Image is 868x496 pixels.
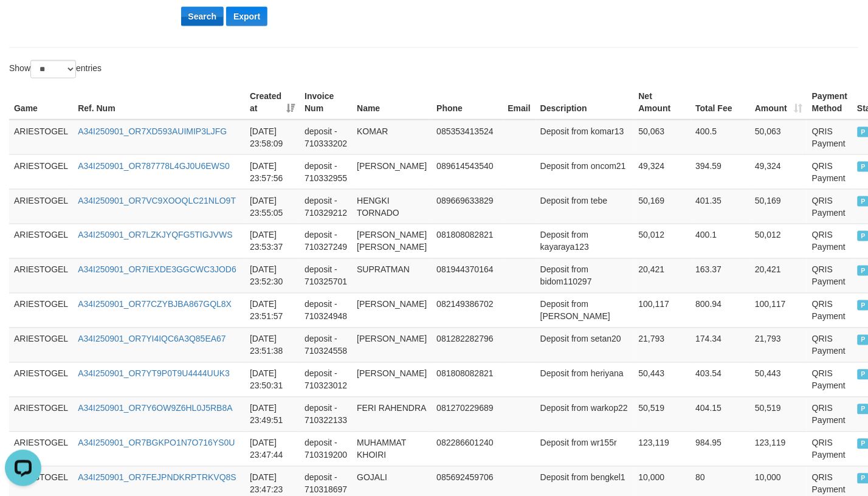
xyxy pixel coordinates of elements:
td: [DATE] 23:57:56 [245,154,300,189]
td: QRIS Payment [807,397,852,432]
td: 50,063 [750,120,807,155]
td: [PERSON_NAME] [PERSON_NAME] [352,224,432,258]
td: ARIESTOGEL [9,293,73,328]
td: Deposit from wr155r [536,432,634,466]
td: 50,519 [634,397,691,432]
td: deposit - 710324948 [300,293,352,328]
a: A34I250901_OR77CZYBJBA867GQL8X [78,300,232,309]
td: deposit - 710327249 [300,224,352,258]
a: A34I250901_OR7YT9P0T9U4444UUK3 [78,369,230,379]
th: Payment Method [807,85,852,120]
a: A34I250901_OR7YI4IQC6A3Q85EA67 [78,334,226,344]
td: 50,012 [634,224,691,258]
td: 081944370164 [432,258,503,293]
td: 400.1 [691,224,751,258]
th: Total Fee [691,85,751,120]
td: 400.5 [691,120,751,155]
td: Deposit from kayaraya123 [536,224,634,258]
button: Export [226,7,267,26]
td: [DATE] 23:50:31 [245,362,300,397]
td: 50,012 [750,224,807,258]
td: 20,421 [634,258,691,293]
td: deposit - 710329212 [300,189,352,224]
td: HENGKI TORNADO [352,189,432,224]
td: FERI RAHENDRA [352,397,432,432]
td: 100,117 [750,293,807,328]
a: A34I250901_OR7XD593AUIMIP3LJFG [78,126,227,136]
td: 123,119 [634,432,691,466]
td: 21,793 [750,328,807,362]
td: 123,119 [750,432,807,466]
th: Invoice Num [300,85,352,120]
a: A34I250901_OR7Y6OW9Z6HL0J5RB8A [78,404,232,413]
td: Deposit from oncom21 [536,154,634,189]
td: [PERSON_NAME] [352,154,432,189]
td: 49,324 [634,154,691,189]
td: deposit - 710319200 [300,432,352,466]
a: A34I250901_OR787778L4GJ0U6EWS0 [78,161,230,171]
td: Deposit from warkop22 [536,397,634,432]
td: 401.35 [691,189,751,224]
th: Ref. Num [73,85,245,120]
a: A34I250901_OR7IEXDE3GGCWC3JOD6 [78,265,236,275]
th: Game [9,85,73,120]
td: [DATE] 23:58:09 [245,120,300,155]
td: 082149386702 [432,293,503,328]
td: [PERSON_NAME] [352,293,432,328]
td: Deposit from setan20 [536,328,634,362]
td: QRIS Payment [807,189,852,224]
td: Deposit from heriyana [536,362,634,397]
td: 984.95 [691,432,751,466]
td: [DATE] 23:51:38 [245,328,300,362]
td: Deposit from [PERSON_NAME] [536,293,634,328]
td: 50,443 [750,362,807,397]
td: 20,421 [750,258,807,293]
td: 394.59 [691,154,751,189]
td: ARIESTOGEL [9,432,73,466]
td: QRIS Payment [807,362,852,397]
th: Name [352,85,432,120]
td: 800.94 [691,293,751,328]
th: Phone [432,85,503,120]
td: QRIS Payment [807,328,852,362]
th: Net Amount [634,85,691,120]
label: Show entries [9,60,102,78]
td: 100,117 [634,293,691,328]
td: ARIESTOGEL [9,362,73,397]
td: [DATE] 23:51:57 [245,293,300,328]
td: [DATE] 23:53:37 [245,224,300,258]
td: [DATE] 23:49:51 [245,397,300,432]
td: 404.15 [691,397,751,432]
button: Open LiveChat chat widget [5,5,41,41]
td: deposit - 710332955 [300,154,352,189]
td: QRIS Payment [807,258,852,293]
td: 403.54 [691,362,751,397]
td: 081808082821 [432,224,503,258]
button: Search [181,7,224,26]
td: ARIESTOGEL [9,189,73,224]
td: [PERSON_NAME] [352,362,432,397]
td: ARIESTOGEL [9,328,73,362]
td: 089669633829 [432,189,503,224]
td: 081282282796 [432,328,503,362]
td: 21,793 [634,328,691,362]
td: KOMAR [352,120,432,155]
td: 50,169 [634,189,691,224]
td: 174.34 [691,328,751,362]
td: deposit - 710333202 [300,120,352,155]
th: Description [536,85,634,120]
td: Deposit from bidom110297 [536,258,634,293]
td: QRIS Payment [807,154,852,189]
td: Deposit from komar13 [536,120,634,155]
td: Deposit from tebe [536,189,634,224]
td: 082286601240 [432,432,503,466]
td: QRIS Payment [807,120,852,155]
td: 50,443 [634,362,691,397]
td: 085353413524 [432,120,503,155]
a: A34I250901_OR7FEJPNDKRPTRKVQ8S [78,473,236,483]
td: 081270229689 [432,397,503,432]
td: QRIS Payment [807,432,852,466]
td: deposit - 710323012 [300,362,352,397]
td: 089614543540 [432,154,503,189]
td: deposit - 710324558 [300,328,352,362]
